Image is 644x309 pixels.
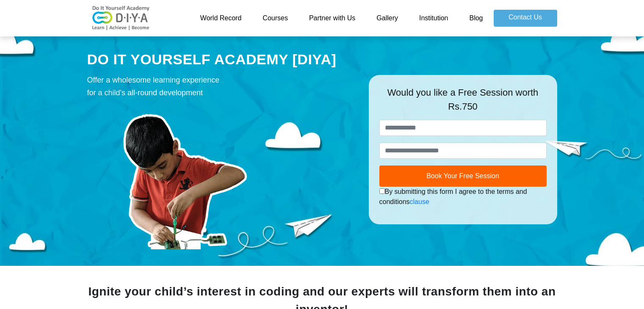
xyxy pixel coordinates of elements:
a: Institution [409,10,459,27]
a: Partner with Us [299,10,366,27]
a: Gallery [366,10,409,27]
a: Blog [459,10,493,27]
a: Contact Us [494,10,557,27]
div: Offer a wholesome learning experience for a child's all-round development [87,74,356,99]
div: DO IT YOURSELF ACADEMY [DIYA] [87,50,356,70]
div: By submitting this form I agree to the terms and conditions [379,187,547,207]
img: logo-v2.png [87,6,155,31]
img: course-prod.png [87,103,282,249]
a: clause [410,198,429,205]
span: Book Your Free Session [426,172,499,179]
div: Would you like a Free Session worth Rs.750 [379,86,547,120]
a: Courses [252,10,299,27]
a: World Record [190,10,252,27]
button: Book Your Free Session [379,166,547,187]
